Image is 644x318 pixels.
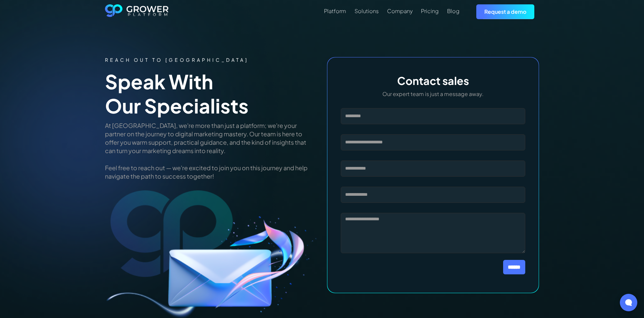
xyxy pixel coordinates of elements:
a: Solutions [355,7,379,15]
h3: Contact sales [341,74,525,87]
div: Solutions [355,8,379,14]
a: Blog [447,7,460,15]
div: Pricing [421,8,439,14]
a: Pricing [421,7,439,15]
p: At [GEOGRAPHIC_DATA], we're more than just a platform; we're your partner on the journey to digit... [105,121,317,180]
a: Platform [324,7,346,15]
a: Request a demo [476,4,534,19]
div: REACH OUT TO [GEOGRAPHIC_DATA] [105,57,317,63]
h1: Speak with our specialists [105,70,317,118]
a: Company [387,7,413,15]
div: Company [387,8,413,14]
div: Platform [324,8,346,14]
p: Our expert team is just a message away. [341,90,525,98]
div: Blog [447,8,460,14]
a: home [105,4,169,19]
form: Message [341,108,525,274]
